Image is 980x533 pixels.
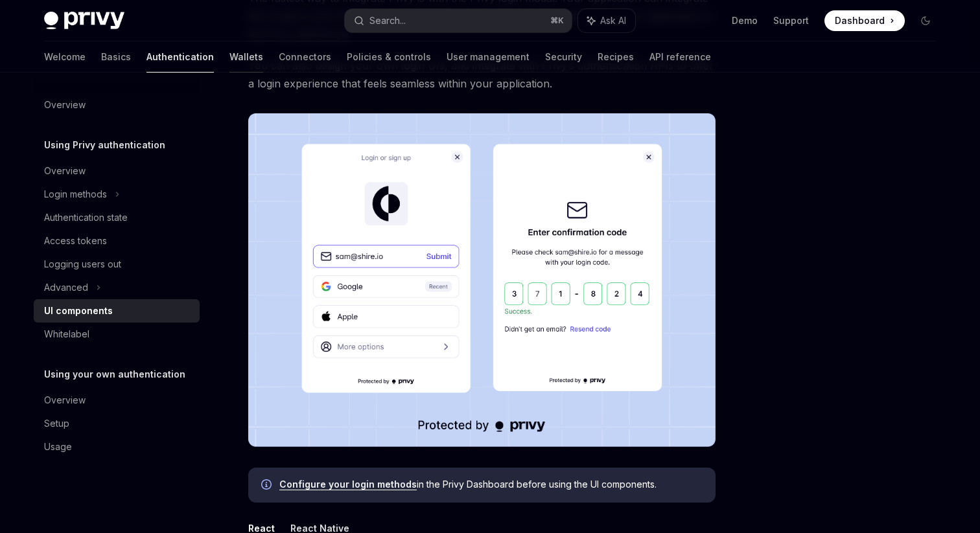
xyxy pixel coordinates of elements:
a: Logging users out [34,253,200,276]
a: User management [447,41,530,73]
a: API reference [649,41,711,73]
div: Search... [369,13,406,28]
div: Usage [44,439,72,455]
div: Login methods [44,187,107,202]
span: ⌘ K [550,16,564,26]
div: Setup [44,416,69,431]
h5: Using Privy authentication [44,137,165,153]
button: Search...⌘K [345,9,572,32]
a: Welcome [44,41,86,73]
div: Overview [44,97,86,113]
img: dark logo [44,12,124,30]
svg: Info [261,479,274,492]
div: UI components [44,303,113,319]
div: Overview [44,392,86,408]
div: Access tokens [44,233,107,249]
img: images/Onboard.png [248,113,716,447]
a: Demo [732,14,758,27]
a: Connectors [279,41,331,73]
a: Whitelabel [34,323,200,346]
a: Wallets [229,41,263,73]
span: Ask AI [600,14,626,27]
div: Overview [44,163,86,179]
a: Overview [34,389,200,412]
a: Configure your login methods [279,479,417,490]
span: in the Privy Dashboard before using the UI components. [279,478,703,491]
button: Toggle dark mode [915,10,936,31]
a: Overview [34,93,200,117]
div: Logging users out [44,256,121,272]
a: Authentication [146,41,214,73]
a: Dashboard [824,10,905,31]
button: Ask AI [578,9,635,32]
a: Authentication state [34,206,200,229]
a: Support [773,14,809,27]
a: Basics [101,41,131,73]
a: Overview [34,159,200,183]
div: Whitelabel [44,326,89,342]
a: Policies & controls [347,41,431,73]
h5: Using your own authentication [44,367,185,382]
span: You can also design your own login UIs, and integrate with Privy’s authentication APIs to offer a... [248,56,716,93]
span: Dashboard [835,14,885,27]
div: Advanced [44,280,88,295]
div: Authentication state [44,210,128,225]
a: Usage [34,435,200,459]
a: Setup [34,412,200,435]
a: Recipes [598,41,634,73]
a: Security [545,41,582,73]
a: Access tokens [34,229,200,253]
a: UI components [34,299,200,323]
